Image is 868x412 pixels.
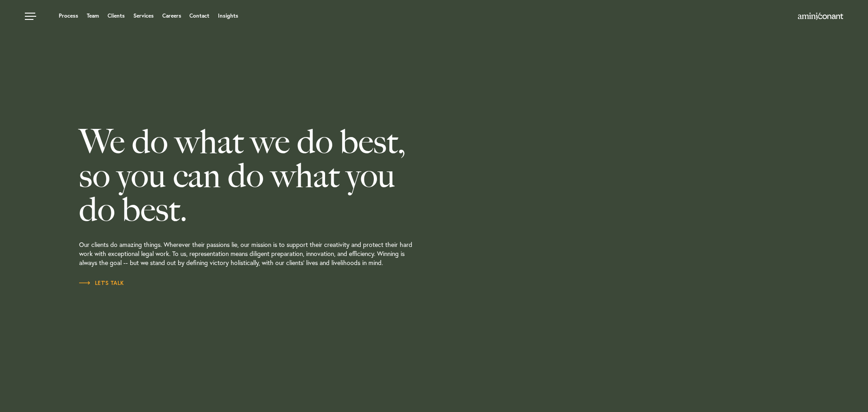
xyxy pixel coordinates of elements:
a: Team [87,13,99,19]
a: Careers [162,13,181,19]
a: Process [59,13,78,19]
a: Insights [218,13,238,19]
a: Contact [189,13,209,19]
span: Let’s Talk [79,280,124,286]
h2: We do what we do best, so you can do what you do best. [79,125,500,227]
p: Our clients do amazing things. Wherever their passions lie, our mission is to support their creat... [79,227,500,279]
a: Clients [108,13,125,19]
a: Let’s Talk [79,279,124,288]
img: Amini & Conant [798,13,843,20]
a: Services [133,13,154,19]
